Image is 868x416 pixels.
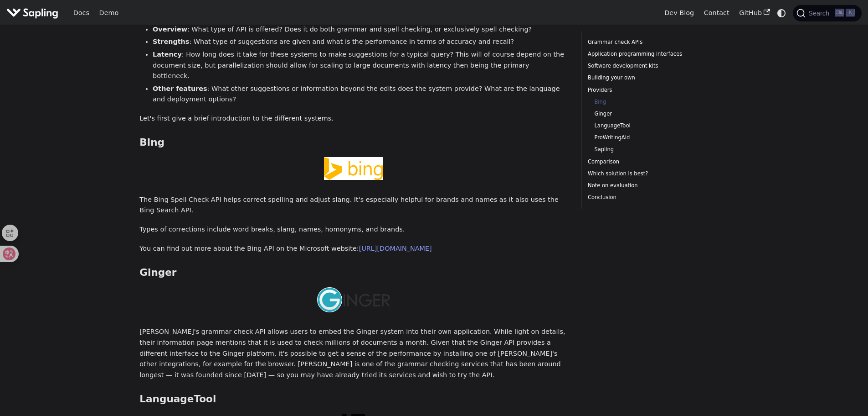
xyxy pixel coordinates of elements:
[153,84,568,105] li: : What other suggestions or information beyond the edits does the system provide? What are the la...
[588,193,711,202] a: Conclusion
[139,224,568,235] p: Types of corrections include word breaks, slang, names, homonyms, and brands.
[594,110,708,118] a: Ginger
[139,195,568,216] p: The Bing Spell Check API helps correct spelling and adjust slang. It's especially helpful for bra...
[139,267,568,279] h3: Ginger
[588,169,711,178] a: Which solution is best?
[153,37,568,47] li: : What type of suggestions are given and what is the performance in terms of accuracy and recall?
[775,6,788,20] button: Switch between dark and light mode (currently system mode)
[153,85,207,92] strong: Other features
[734,6,775,20] a: GitHub
[139,326,568,381] p: [PERSON_NAME]'s grammar check API allows users to embed the Ginger system into their own applicat...
[659,6,699,20] a: Dev Blog
[594,133,708,142] a: ProWritingAid
[793,5,861,21] button: Search (Ctrl+K)
[846,9,855,17] kbd: K
[588,181,711,190] a: Note on evaluation
[359,245,432,252] a: [URL][DOMAIN_NAME]
[588,74,711,82] a: Building your own
[139,243,568,254] p: You can find out more about the Bing API on the Microsoft website:
[588,62,711,70] a: Software development kits
[94,6,123,20] a: Demo
[588,50,711,58] a: Application programming interfaces
[806,10,835,17] span: Search
[153,26,187,33] strong: Overview
[153,51,182,58] strong: Latency
[324,157,383,180] img: Bing
[588,158,711,166] a: Comparison
[153,38,189,45] strong: Strengths
[139,393,568,405] h3: LanguageTool
[6,6,62,20] a: Sapling.ai
[153,24,568,35] li: : What type of API is offered? Does it do both grammar and spell checking, or exclusively spell c...
[588,86,711,95] a: Providers
[68,6,94,20] a: Docs
[594,145,708,154] a: Sapling
[699,6,734,20] a: Contact
[153,49,568,82] li: : How long does it take for these systems to make suggestions for a typical query? This will of c...
[6,6,58,20] img: Sapling.ai
[594,121,708,130] a: LanguageTool
[588,38,711,47] a: Grammar check APIs
[139,137,568,149] h3: Bing
[317,287,390,312] img: Ginger
[594,98,708,106] a: Bing
[139,113,568,124] p: Let's first give a brief introduction to the different systems.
